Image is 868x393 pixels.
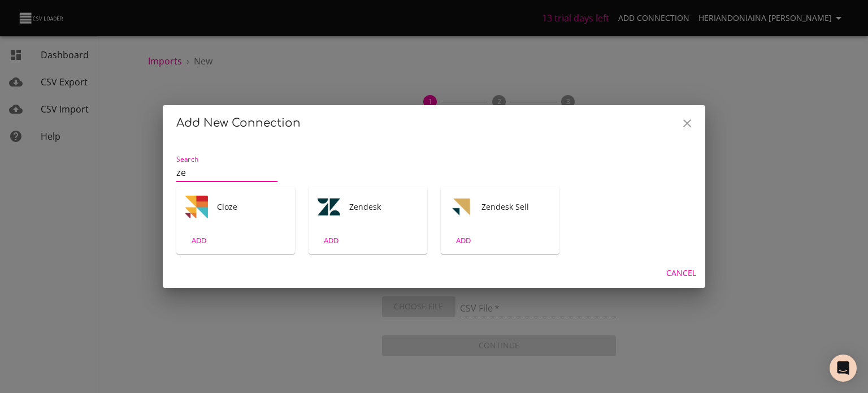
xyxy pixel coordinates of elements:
[318,196,340,218] div: Tool
[666,266,696,280] span: Cancel
[185,196,208,218] div: Tool
[349,201,418,213] span: Zendesk
[185,196,208,218] img: Cloze
[830,355,857,382] div: Open Intercom Messenger
[316,234,346,247] span: ADD
[184,234,214,247] span: ADD
[450,196,472,218] div: Tool
[674,110,701,137] button: Close
[445,232,481,249] button: ADD
[481,201,550,213] span: Zendesk Sell
[181,232,217,249] button: ADD
[217,201,286,213] span: Cloze
[176,114,692,132] h2: Add New Connection
[448,234,479,247] span: ADD
[318,196,340,218] img: Zendesk
[176,156,198,162] label: Search
[662,263,701,284] button: Cancel
[313,232,349,249] button: ADD
[450,196,472,218] img: Zendesk Sell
